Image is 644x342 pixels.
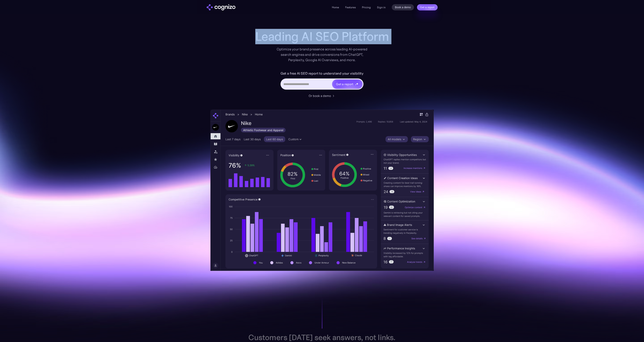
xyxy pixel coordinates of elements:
[377,5,386,10] a: Sign in
[275,47,369,63] div: Optimize your brand presence across leading AI-powered search engines and drive conversions from ...
[281,70,363,92] form: Hero URL Input Form
[207,4,235,10] img: cognizo logo
[332,79,363,89] a: Get a reportstarstarstar
[281,70,363,77] label: Get a free AI SEO report to understand your visibility
[356,83,358,85] img: star
[309,93,336,98] a: Or book a demo
[332,6,339,9] a: Home
[392,4,414,10] a: Book a demo
[355,83,356,83] img: star
[417,4,438,10] a: Get a report
[362,6,371,9] a: Pricing
[345,6,356,9] a: Features
[355,84,356,85] img: star
[336,82,353,86] div: Get a report
[309,93,331,98] div: Or book a demo
[207,4,235,10] a: home
[210,110,434,271] img: Cognizo AI visibility optimization dashboard
[255,30,389,43] h1: Leading AI SEO Platform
